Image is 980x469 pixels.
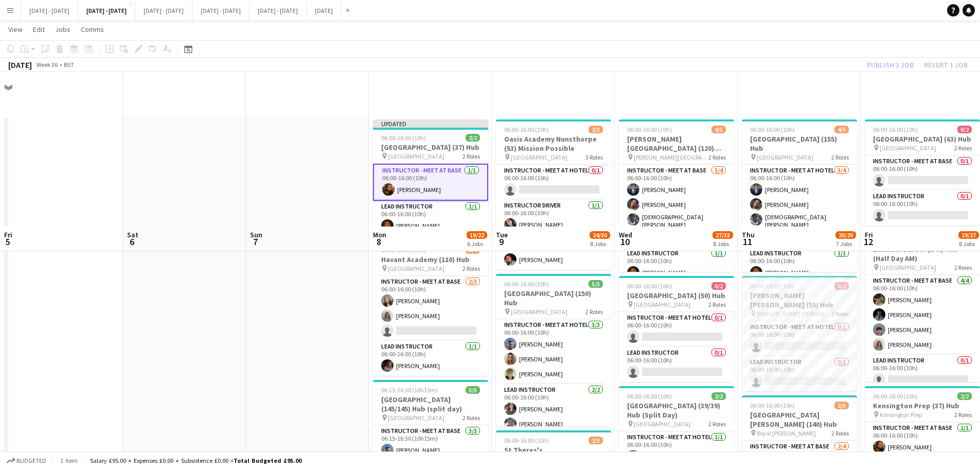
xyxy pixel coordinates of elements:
span: Kensington Prep [880,411,922,419]
span: 2/2 [711,392,726,400]
app-card-role: Instructor - Meet at Hotel3/406:00-16:00 (10h)[PERSON_NAME][PERSON_NAME][DEMOGRAPHIC_DATA][PERSON... [742,165,857,248]
a: Jobs [51,23,75,36]
app-card-role: Instructor - Meet at Base1/106:00-16:00 (10h)[PERSON_NAME] [865,422,980,457]
span: 19/22 [467,231,487,239]
h3: [GEOGRAPHIC_DATA] (50) Hub [619,291,734,300]
span: Jobs [55,25,70,34]
app-card-role: Instructor - Meet at Hotel1/106:00-16:00 (10h)[PERSON_NAME] [619,431,734,466]
span: 2 Roles [831,310,849,318]
span: 1 item [57,457,81,464]
span: 06:00-16:00 (10h) [504,437,549,444]
app-card-role: Instructor - Meet at Base0/106:00-16:00 (10h) [865,155,980,190]
h3: [GEOGRAPHIC_DATA] (63) Hub [865,134,980,144]
h3: [GEOGRAPHIC_DATA] (155) Hub [742,134,857,153]
span: 10 [617,236,632,248]
span: [GEOGRAPHIC_DATA] [880,144,936,152]
span: 2 Roles [585,308,603,316]
a: View [4,23,27,36]
span: 06:00-16:00 (10h) [750,402,795,409]
span: Tue [496,230,508,239]
div: 06:00-16:00 (10h)2/3Oasis Academy Nunsthorpe (53) Mission Possible [GEOGRAPHIC_DATA]3 RolesInstru... [496,119,611,270]
span: [PERSON_NAME] [PERSON_NAME] [757,310,831,318]
app-card-role: Lead Instructor1/106:00-16:00 (10h)[PERSON_NAME] [373,201,488,236]
button: [DATE] - [DATE] [135,1,192,21]
span: 06:00-16:00 (10h) [750,126,795,133]
span: 2 Roles [954,144,972,152]
span: 2 Roles [708,153,726,161]
h3: [PERSON_NAME] [PERSON_NAME] (55) Hub [742,291,857,309]
span: 24/30 [590,231,610,239]
span: 2/3 [589,437,603,444]
app-job-card: 06:00-16:00 (10h)0/2[GEOGRAPHIC_DATA] (63) Hub [GEOGRAPHIC_DATA]2 RolesInstructor - Meet at Base0... [865,119,980,225]
app-job-card: Updated06:00-16:00 (10h)2/2[GEOGRAPHIC_DATA] (37) Hub [GEOGRAPHIC_DATA]2 RolesInstructor - Meet a... [373,119,488,236]
span: Total Budgeted £95.00 [234,457,301,464]
span: 0/2 [711,282,726,290]
span: [PERSON_NAME][GEOGRAPHIC_DATA] [634,153,708,161]
span: 06:00-16:00 (10h) [381,134,426,142]
span: [GEOGRAPHIC_DATA] [880,264,936,271]
div: 06:00-16:00 (10h)4/5[GEOGRAPHIC_DATA] (155) Hub [GEOGRAPHIC_DATA]2 RolesInstructor - Meet at Hote... [742,119,857,272]
div: 8 Jobs [959,240,978,248]
button: [DATE] - [DATE] [21,1,78,21]
app-card-role: Lead Instructor0/106:00-16:00 (10h) [619,347,734,382]
app-card-role: Lead Instructor2/206:00-16:00 (10h)[PERSON_NAME][PERSON_NAME] [496,384,611,434]
span: Fri [865,230,873,239]
span: 0/2 [834,282,849,290]
div: BST [64,61,74,68]
span: 27/33 [712,231,733,239]
span: 7 [248,236,262,248]
app-job-card: 06:00-16:00 (10h)0/2[GEOGRAPHIC_DATA] (50) Hub [GEOGRAPHIC_DATA]2 RolesInstructor - Meet at Hotel... [619,276,734,382]
a: Comms [77,23,108,36]
span: 06:15-16:30 (10h15m) [381,386,438,394]
span: Fri [4,230,12,239]
span: View [8,25,23,34]
span: 06:00-16:00 (10h) [873,126,918,133]
app-job-card: 06:00-16:00 (10h)4/5[PERSON_NAME][GEOGRAPHIC_DATA] (120) Time Attack (H/D AM) [PERSON_NAME][GEOGR... [619,119,734,272]
button: [DATE] - [DATE] [78,1,135,21]
span: 2 Roles [462,414,480,422]
span: Mon [373,230,386,239]
app-job-card: 06:00-16:00 (10h)0/2[PERSON_NAME] [PERSON_NAME] (55) Hub [PERSON_NAME] [PERSON_NAME]2 RolesInstru... [742,276,857,391]
h3: Kensington Prep (37) Hub [865,401,980,410]
button: [DATE] - [DATE] [250,1,307,21]
app-card-role: Instructor - Meet at Base4/406:00-16:00 (10h)[PERSON_NAME][PERSON_NAME][PERSON_NAME][PERSON_NAME] [865,275,980,355]
span: Comms [81,25,104,34]
app-card-role: Lead Instructor1/106:00-16:00 (10h)[PERSON_NAME] [496,235,611,270]
h3: Havant Academy (110) Hub [373,255,488,264]
app-card-role: Instructor - Meet at Base1/106:00-16:00 (10h)[PERSON_NAME] [373,164,488,201]
div: 8 Jobs [713,240,733,248]
app-job-card: 06:00-16:00 (10h)3/4Havant Academy (110) Hub [GEOGRAPHIC_DATA]2 RolesInstructor - Meet at Base2/3... [373,240,488,376]
span: 2 Roles [708,301,726,308]
div: 6 Jobs [467,240,487,248]
div: 7 Jobs [836,240,856,248]
app-job-card: 06:00-16:00 (10h)4/5Emanuel School (148) Hub (Half Day AM) [GEOGRAPHIC_DATA]2 RolesInstructor - M... [865,230,980,382]
span: Thu [742,230,755,239]
span: 2 Roles [462,152,480,160]
span: 5 [3,236,12,248]
div: [DATE] [8,60,32,70]
a: Edit [29,23,49,36]
span: [GEOGRAPHIC_DATA] [388,414,444,422]
span: 11 [740,236,755,248]
h3: [GEOGRAPHIC_DATA] (150) Hub [496,289,611,307]
span: Week 36 [34,61,60,68]
button: [DATE] [307,1,342,21]
span: 06:00-16:00 (10h) [873,392,918,400]
span: 2 Roles [954,264,972,271]
span: 06:00-16:00 (10h) [627,282,672,290]
span: Sun [250,230,262,239]
h3: Oasis Academy Nunsthorpe (53) Mission Possible [496,134,611,153]
app-card-role: Instructor - Meet at Base2/306:00-16:00 (10h)[PERSON_NAME][PERSON_NAME] [373,276,488,341]
span: 4/5 [711,126,726,133]
span: 9 [494,236,508,248]
app-card-role: Lead Instructor1/106:00-16:00 (10h)[PERSON_NAME] [373,341,488,376]
div: 8 Jobs [590,240,610,248]
app-card-role: Lead Instructor0/106:00-16:00 (10h) [865,190,980,225]
div: 06:00-16:00 (10h)5/5[GEOGRAPHIC_DATA] (150) Hub [GEOGRAPHIC_DATA]2 RolesInstructor - Meet at Hote... [496,274,611,426]
span: 06:00-16:00 (10h) [750,282,795,290]
app-card-role: Instructor - Meet at Hotel0/106:00-16:00 (10h) [742,321,857,356]
h3: [GEOGRAPHIC_DATA][PERSON_NAME] (140) Hub [742,410,857,429]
